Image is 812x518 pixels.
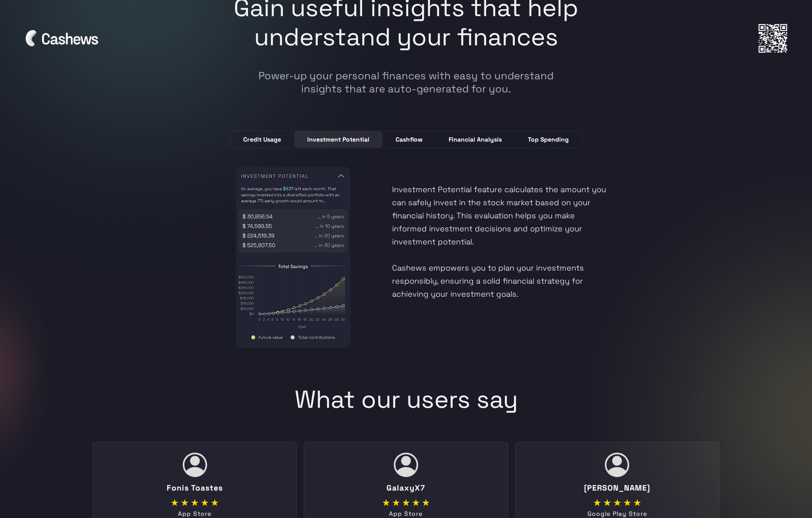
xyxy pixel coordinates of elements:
div: Financial Analysis [449,135,502,144]
div: Credit Usage [243,135,281,144]
div: Top Spending [528,135,569,144]
div: Cashflow [396,135,423,144]
div: Investment Potential [307,135,369,144]
p: Investment Potential feature calculates the amount you can safely invest in the stock market base... [392,166,611,301]
p: Power-up your personal finances with easy to understand insights that are auto-generated for you. [258,69,554,95]
h1: What our users say [295,385,518,431]
h1: GalaxyX7 [386,481,425,494]
h1: Fonis Toastes [167,481,223,494]
h1: [PERSON_NAME] [584,481,650,494]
